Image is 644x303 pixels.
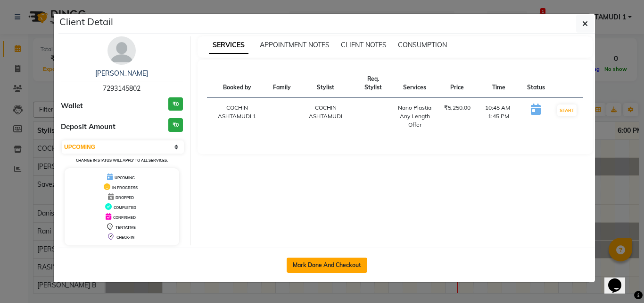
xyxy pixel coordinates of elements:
span: DROPPED [116,195,134,200]
span: Deposit Amount [61,121,116,132]
span: SERVICES [209,37,248,54]
a: [PERSON_NAME] [95,69,148,78]
th: Services [391,69,438,98]
button: Mark Done And Checkout [287,258,367,273]
th: Booked by [207,69,268,98]
td: COCHIN ASHTAMUDI 1 [207,98,268,135]
span: UPCOMING [115,175,135,180]
span: Wallet [61,101,83,112]
img: avatar [107,36,136,65]
span: APPOINTMENT NOTES [260,41,330,49]
th: Stylist [297,69,355,98]
span: COCHIN ASHTAMUDI [309,104,342,120]
th: Req. Stylist [355,69,391,98]
h3: ₹0 [168,97,183,111]
iframe: chat widget [604,265,635,294]
th: Status [521,69,551,98]
div: Nano Plastia Any Length Offer [397,104,433,129]
span: TENTATIVE [116,225,136,230]
th: Family [267,69,297,98]
span: IN PROGRESS [112,185,138,190]
span: 7293145802 [103,84,140,93]
small: Change in status will apply to all services. [76,158,168,163]
span: COMPLETED [114,205,136,210]
td: - [355,98,391,135]
h5: Client Detail [59,15,113,29]
span: CLIENT NOTES [341,41,387,49]
span: CONSUMPTION [398,41,447,49]
button: START [557,104,577,116]
h3: ₹0 [168,118,183,132]
th: Time [476,69,521,98]
div: ₹5,250.00 [444,104,471,112]
span: CHECK-IN [116,235,134,240]
td: - [267,98,297,135]
span: CONFIRMED [113,215,136,220]
th: Price [438,69,476,98]
td: 10:45 AM-1:45 PM [476,98,521,135]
